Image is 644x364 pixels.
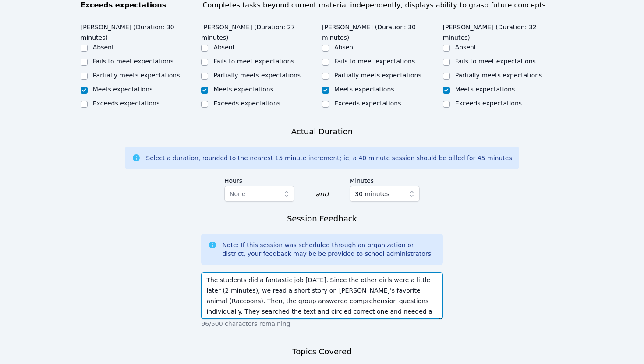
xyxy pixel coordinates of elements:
[213,72,301,79] label: Partially meets expectations
[146,154,512,162] div: Select a duration, rounded to the nearest 15 minute increment; ie, a 40 minute session should be ...
[455,58,536,65] label: Fails to meet expectations
[291,126,353,138] h3: Actual Duration
[334,58,415,65] label: Fails to meet expectations
[334,72,421,79] label: Partially meets expectations
[355,189,389,199] span: 30 minutes
[213,86,273,93] label: Meets expectations
[213,100,280,107] label: Exceeds expectations
[455,86,515,93] label: Meets expectations
[224,173,294,186] label: Hours
[230,190,246,197] span: None
[334,86,394,93] label: Meets expectations
[93,72,180,79] label: Partially meets expectations
[292,346,351,358] h3: Topics Covered
[93,58,173,65] label: Fails to meet expectations
[350,173,420,186] label: Minutes
[455,72,542,79] label: Partially meets expectations
[213,44,235,51] label: Absent
[224,186,294,202] button: None
[201,272,442,319] textarea: The students did a fantastic job [DATE]. Since the other girls were a little later (2 minutes), w...
[443,19,564,43] legend: [PERSON_NAME] (Duration: 32 minutes)
[222,241,435,258] div: Note: If this session was scheduled through an organization or district, your feedback may be be ...
[213,58,294,65] label: Fails to meet expectations
[334,100,401,107] label: Exceeds expectations
[350,186,420,202] button: 30 minutes
[287,213,357,225] h3: Session Feedback
[93,100,159,107] label: Exceeds expectations
[455,100,522,107] label: Exceeds expectations
[93,86,153,93] label: Meets expectations
[81,19,202,43] legend: [PERSON_NAME] (Duration: 30 minutes)
[201,19,322,43] legend: [PERSON_NAME] (Duration: 27 minutes)
[93,44,114,51] label: Absent
[334,44,356,51] label: Absent
[315,189,329,199] div: and
[322,19,443,43] legend: [PERSON_NAME] (Duration: 30 minutes)
[455,44,477,51] label: Absent
[201,319,442,328] p: 96/500 characters remaining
